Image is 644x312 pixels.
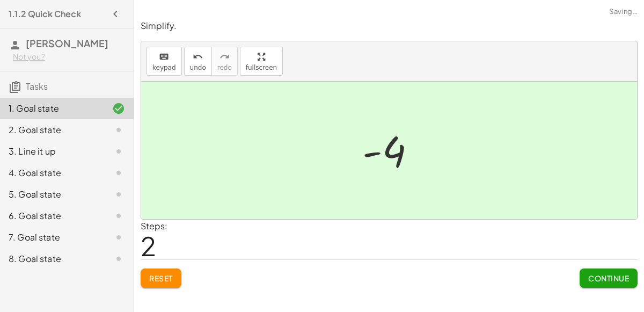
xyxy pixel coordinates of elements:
[246,64,277,71] span: fullscreen
[141,220,167,231] label: Steps:
[26,37,108,49] span: [PERSON_NAME]
[9,252,95,265] div: 8. Goal state
[9,124,95,136] div: 2. Goal state
[152,64,176,71] span: keypad
[141,20,638,32] p: Simplify.
[147,47,182,76] button: keyboardkeypad
[112,231,125,244] i: Task not started.
[149,273,173,283] span: Reset
[184,47,212,76] button: undoundo
[9,102,95,115] div: 1. Goal state
[190,64,206,71] span: undo
[112,252,125,265] i: Task not started.
[159,50,169,63] i: keyboard
[211,47,238,76] button: redoredo
[193,50,203,63] i: undo
[13,52,125,62] div: Not you?
[9,145,95,158] div: 3. Line it up
[9,209,95,222] div: 6. Goal state
[219,50,230,63] i: redo
[26,81,48,92] span: Tasks
[112,124,125,136] i: Task not started.
[217,64,232,71] span: redo
[580,269,638,288] button: Continue
[240,47,283,76] button: fullscreen
[112,166,125,179] i: Task not started.
[9,188,95,201] div: 5. Goal state
[112,209,125,222] i: Task not started.
[141,269,181,288] button: Reset
[609,6,638,17] span: Saving…
[112,188,125,201] i: Task not started.
[9,231,95,244] div: 7. Goal state
[9,8,81,20] h4: 1.1.2 Quick Check
[112,145,125,158] i: Task not started.
[141,229,156,262] span: 2
[9,166,95,179] div: 4. Goal state
[112,102,125,115] i: Task finished and correct.
[588,273,629,283] span: Continue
